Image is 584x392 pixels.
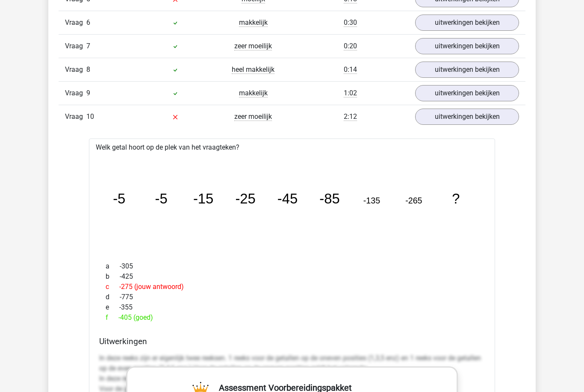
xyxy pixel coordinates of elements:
[99,336,485,346] h4: Uitwerkingen
[239,89,268,97] span: makkelijk
[86,18,90,27] span: 6
[99,292,485,302] div: -775
[99,282,485,292] div: -275 (jouw antwoord)
[86,65,90,74] span: 8
[363,196,380,205] tspan: -135
[232,65,274,74] span: heel makkelijk
[106,282,119,292] span: c
[319,191,339,206] tspan: -85
[86,89,90,97] span: 9
[65,88,86,98] span: Vraag
[99,271,485,282] div: -425
[344,89,357,97] span: 1:02
[405,196,422,205] tspan: -265
[415,109,519,125] a: uitwerkingen bekijken
[344,65,357,74] span: 0:14
[415,62,519,78] a: uitwerkingen bekijken
[277,191,298,206] tspan: -45
[239,18,268,27] span: makkelijk
[106,312,118,323] span: f
[106,261,120,271] span: a
[193,191,213,206] tspan: -15
[415,38,519,54] a: uitwerkingen bekijken
[344,42,357,50] span: 0:20
[65,112,86,122] span: Vraag
[99,261,485,271] div: -305
[86,112,94,121] span: 10
[113,191,125,206] tspan: -5
[452,191,460,206] tspan: ?
[65,41,86,51] span: Vraag
[106,292,120,302] span: d
[234,42,272,50] span: zeer moeilijk
[235,191,255,206] tspan: -25
[344,112,357,121] span: 2:12
[99,312,485,323] div: -405 (goed)
[65,18,86,28] span: Vraag
[106,302,119,312] span: e
[344,18,357,27] span: 0:30
[106,271,120,282] span: b
[155,191,168,206] tspan: -5
[65,65,86,75] span: Vraag
[86,42,90,50] span: 7
[99,302,485,312] div: -355
[415,85,519,101] a: uitwerkingen bekijken
[415,15,519,31] a: uitwerkingen bekijken
[234,112,272,121] span: zeer moeilijk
